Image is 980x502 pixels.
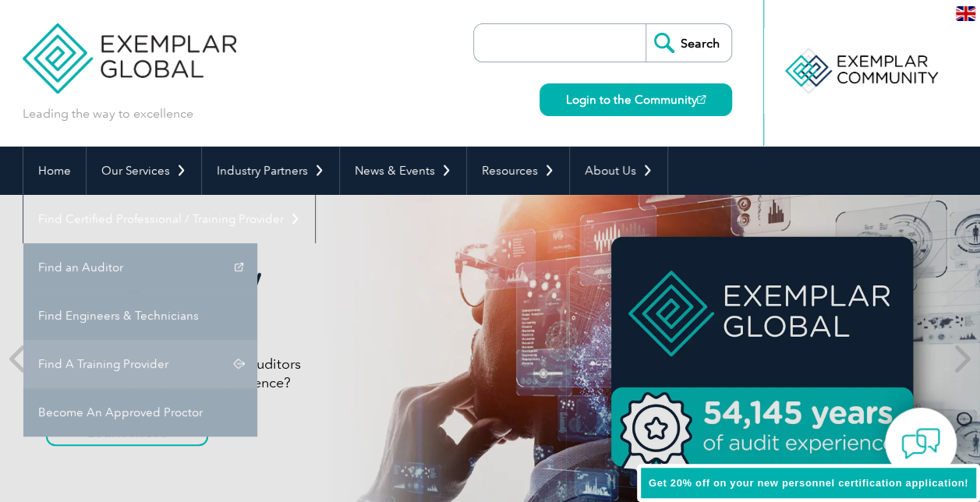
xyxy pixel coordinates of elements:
a: Find an Auditor [23,243,257,292]
a: Our Services [87,147,201,195]
a: Resources [467,147,569,195]
a: About Us [570,147,667,195]
img: contact-chat.png [901,424,940,463]
span: Get 20% off on your new personnel certification application! [649,477,968,489]
a: Become An Approved Proctor [23,388,257,437]
a: Find A Training Provider [23,340,257,388]
p: Did you know that our certified auditors have over 54,145 years of experience? [46,355,631,392]
a: News & Events [340,147,466,195]
h2: Getting to Know Our Customers [46,260,631,331]
a: Industry Partners [202,147,339,195]
a: Find Certified Professional / Training Provider [23,195,315,243]
img: en [956,6,975,21]
img: open_square.png [697,95,706,104]
input: Search [646,24,731,62]
a: Find Engineers & Technicians [23,292,257,340]
a: Home [23,147,86,195]
p: Leading the way to excellence [23,105,193,122]
a: Login to the Community [540,83,732,116]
